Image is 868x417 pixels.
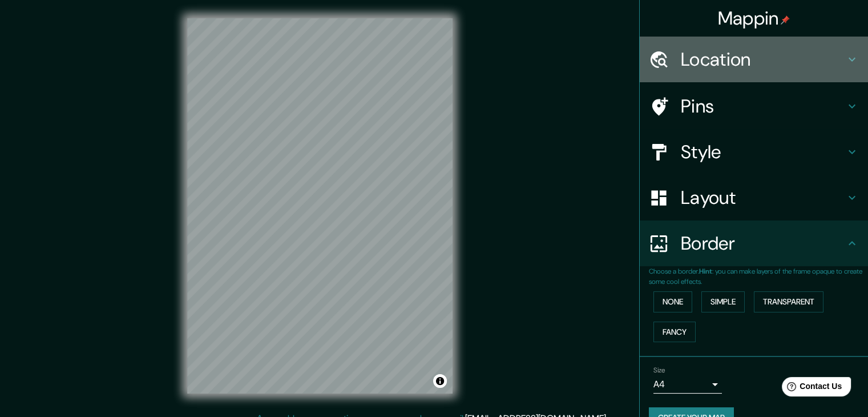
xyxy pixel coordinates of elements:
button: Transparent [754,291,823,312]
div: Pins [640,83,868,129]
iframe: Help widget launcher [766,372,855,404]
label: Size [653,366,665,375]
h4: Border [681,232,845,255]
h4: Pins [681,95,845,118]
h4: Layout [681,186,845,209]
b: Hint [699,267,712,276]
h4: Mappin [718,7,790,30]
div: Style [640,129,868,175]
h4: Style [681,141,845,163]
canvas: Map [187,18,453,394]
button: Simple [701,291,745,312]
button: Toggle attribution [433,374,447,388]
div: Border [640,220,868,266]
div: Layout [640,175,868,220]
p: Choose a border. : you can make layers of the frame opaque to create some cool effects. [649,266,868,287]
h4: Location [681,48,845,71]
button: Fancy [653,322,696,343]
img: pin-icon.png [781,15,790,25]
div: Location [640,37,868,82]
div: A4 [653,375,722,394]
button: None [653,291,692,312]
